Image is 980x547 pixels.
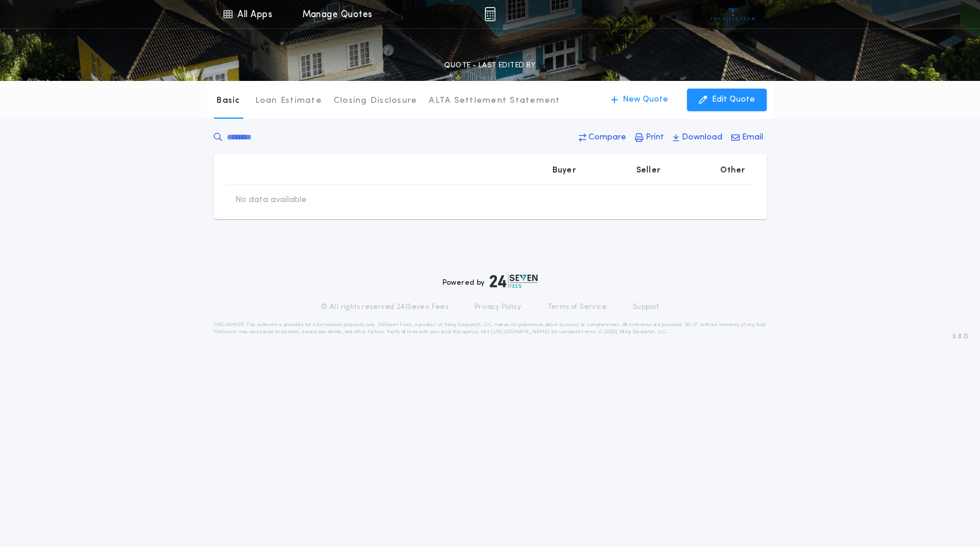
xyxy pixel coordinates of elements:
button: Download [669,127,726,148]
div: Powered by [442,274,538,288]
a: Privacy Policy [474,302,522,312]
p: Compare [588,132,626,144]
p: Buyer [552,165,576,177]
p: Closing Disclosure [334,95,418,107]
a: Support [633,302,659,312]
button: New Quote [599,89,680,111]
p: Other [720,165,745,177]
p: Seller [636,165,661,177]
a: [URL][DOMAIN_NAME] [491,330,549,334]
p: Email [742,132,763,144]
p: Print [646,132,664,144]
p: QUOTE - LAST EDITED BY [444,60,535,71]
span: 3.8.0 [952,331,968,342]
p: New Quote [623,94,668,106]
p: ALTA Settlement Statement [429,95,560,107]
button: Compare [575,127,630,148]
p: Basic [216,95,240,107]
img: logo [490,274,538,288]
p: Edit Quote [712,94,755,106]
img: img [484,7,496,21]
p: Download [682,132,722,144]
img: vs-icon [711,8,755,20]
button: Email [728,127,767,148]
td: No data available [226,185,316,216]
button: Edit Quote [687,89,767,111]
button: Print [631,127,668,148]
a: Terms of Service [548,302,607,312]
p: © All rights reserved. 24|Seven Fees [321,302,448,312]
p: Loan Estimate [255,95,322,107]
p: DISCLAIMER: This estimate is provided for informational purposes only. 24|Seven Fees, a product o... [214,321,767,336]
